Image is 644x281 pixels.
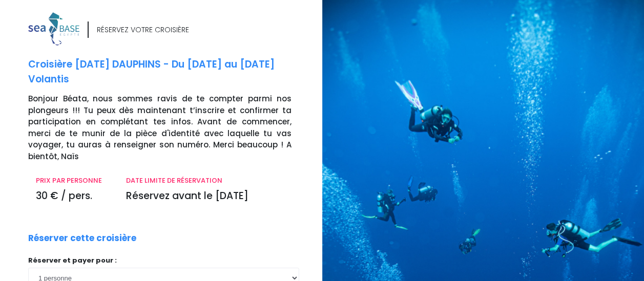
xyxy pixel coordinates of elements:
[97,25,189,35] div: RÉSERVEZ VOTRE CROISIÈRE
[28,255,299,266] p: Réserver et payer pour :
[36,176,111,186] p: PRIX PAR PERSONNE
[28,93,315,162] p: Bonjour Béata, nous sommes ravis de te compter parmi nos plongeurs !!! Tu peux dès maintenant t’i...
[126,176,291,186] p: DATE LIMITE DE RÉSERVATION
[126,189,291,204] p: Réservez avant le [DATE]
[28,57,315,87] p: Croisière [DATE] DAUPHINS - Du [DATE] au [DATE] Volantis
[36,189,111,204] p: 30 € / pers.
[28,232,136,245] p: Réserver cette croisière
[28,12,79,46] img: logo_color1.png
